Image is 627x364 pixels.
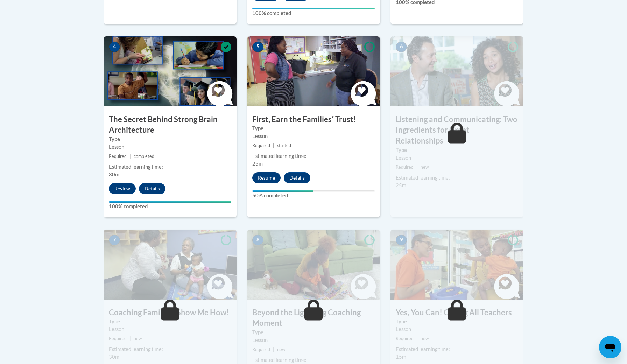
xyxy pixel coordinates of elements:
[396,146,518,154] label: Type
[252,161,263,167] span: 25m
[109,163,231,171] div: Estimated learning time:
[252,9,375,17] label: 100% completed
[416,336,418,341] span: |
[134,154,154,159] span: completed
[252,172,281,183] button: Resume
[252,143,270,148] span: Required
[252,190,313,192] div: Your progress
[104,114,237,136] h3: The Secret Behind Strong Brain Architecture
[396,154,518,162] div: Lesson
[104,230,237,300] img: Course Image
[109,42,120,52] span: 4
[277,143,291,148] span: started
[252,8,375,9] div: Your progress
[396,164,414,170] span: Required
[129,154,131,159] span: |
[252,132,375,140] div: Lesson
[109,235,120,245] span: 7
[396,345,518,353] div: Estimated learning time:
[284,172,310,183] button: Details
[390,114,523,146] h3: Listening and Communicating: Two Ingredients for Great Relationships
[396,354,406,360] span: 15m
[109,135,231,143] label: Type
[109,345,231,353] div: Estimated learning time:
[252,152,375,160] div: Estimated learning time:
[421,164,429,170] span: new
[109,203,231,210] label: 100% completed
[109,154,127,159] span: Required
[109,171,119,177] span: 30m
[396,235,407,245] span: 9
[104,307,237,318] h3: Coaching Families? Show Me How!
[252,347,270,352] span: Required
[247,230,380,300] img: Course Image
[252,125,375,132] label: Type
[247,307,380,329] h3: Beyond the Lightning Coaching Moment
[277,347,286,352] span: new
[247,36,380,106] img: Course Image
[109,354,119,360] span: 30m
[396,325,518,333] div: Lesson
[247,114,380,125] h3: First, Earn the Familiesʹ Trust!
[390,36,523,106] img: Course Image
[273,143,274,148] span: |
[421,336,429,341] span: new
[104,36,237,106] img: Course Image
[252,329,375,336] label: Type
[273,347,274,352] span: |
[396,42,407,52] span: 6
[134,336,142,341] span: new
[396,336,414,341] span: Required
[109,325,231,333] div: Lesson
[129,336,131,341] span: |
[252,235,263,245] span: 8
[109,336,127,341] span: Required
[390,230,523,300] img: Course Image
[252,336,375,344] div: Lesson
[109,143,231,151] div: Lesson
[396,182,406,188] span: 25m
[252,192,375,199] label: 50% completed
[252,356,375,364] div: Estimated learning time:
[396,318,518,325] label: Type
[252,42,263,52] span: 5
[109,183,136,194] button: Review
[109,318,231,325] label: Type
[139,183,165,194] button: Details
[396,174,518,182] div: Estimated learning time:
[416,164,418,170] span: |
[109,201,231,203] div: Your progress
[390,307,523,318] h3: Yes, You Can! Calling All Teachers
[599,336,621,358] iframe: Button to launch messaging window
